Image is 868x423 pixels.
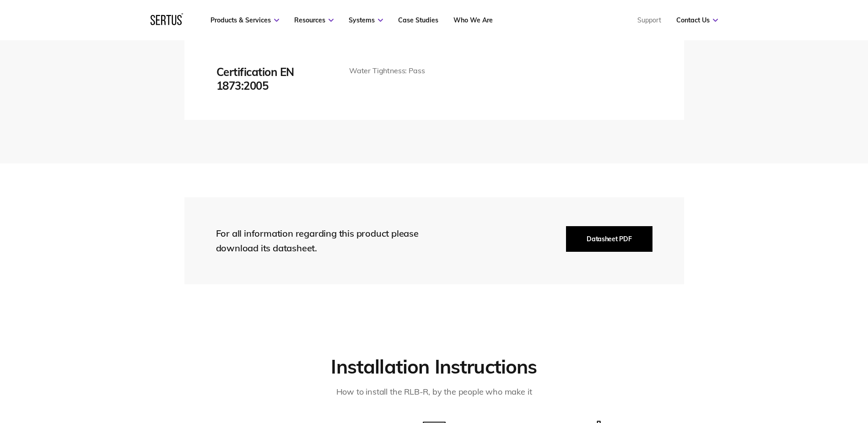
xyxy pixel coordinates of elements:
[216,65,335,92] div: Certification EN 1873:2005
[703,317,868,423] iframe: Chat Widget
[453,16,493,24] a: Who We Are
[216,226,436,255] div: For all information regarding this product please download its datasheet.
[184,355,684,379] h2: Installation Instructions
[398,16,438,24] a: Case Studies
[566,226,652,252] button: Datasheet PDF
[637,16,661,24] a: Support
[349,16,383,24] a: Systems
[294,16,334,24] a: Resources
[676,16,718,24] a: Contact Us
[210,16,279,24] a: Products & Services
[283,385,585,399] div: How to install the RLB-R, by the people who make it
[349,65,425,77] p: Water Tightness: Pass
